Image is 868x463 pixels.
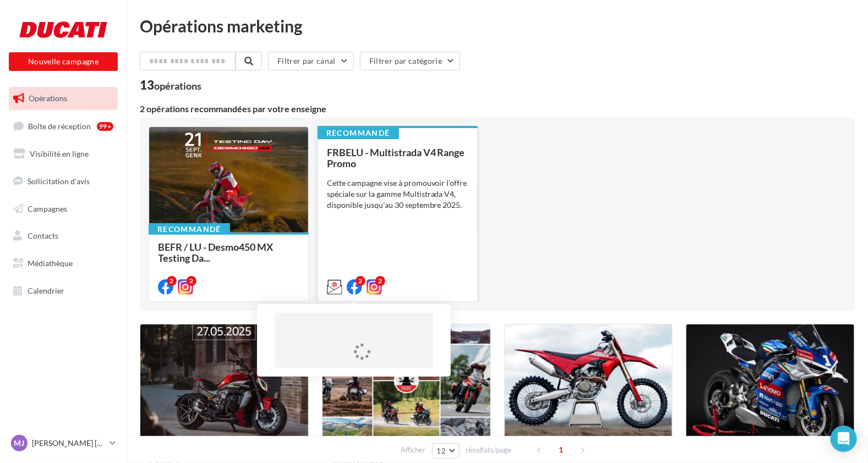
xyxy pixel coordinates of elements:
[7,197,120,221] a: Campagnes
[97,122,113,131] div: 99+
[30,149,89,158] span: Visibilité en ligne
[167,276,177,286] div: 2
[268,52,354,70] button: Filtrer par canal
[28,258,73,268] span: Médiathèque
[552,441,570,459] span: 1
[327,178,468,211] div: Cette campagne vise à promouvoir l’offre spéciale sur la gamme Multistrada V4, disponible jusqu’a...
[7,170,120,193] a: Sollicitation d'avis
[437,447,446,455] span: 12
[7,114,120,138] a: Boîte de réception99+
[28,231,58,240] span: Contacts
[28,177,90,186] span: Sollicitation d'avis
[401,445,426,455] span: Afficher
[158,241,273,264] span: BEFR / LU - Desmo450 MX Testing Da...
[29,93,67,103] span: Opérations
[356,276,365,286] div: 2
[432,443,460,459] button: 12
[140,79,201,91] div: 13
[7,87,120,110] a: Opérations
[28,286,64,295] span: Calendrier
[187,276,196,286] div: 2
[9,433,118,454] a: MJ [PERSON_NAME] [PERSON_NAME]
[7,252,120,275] a: Médiathèque
[327,146,465,169] span: FRBELU - Multistrada V4 Range Promo
[32,438,105,449] p: [PERSON_NAME] [PERSON_NAME]
[7,279,120,302] a: Calendrier
[466,445,511,455] span: résultats/page
[360,52,460,70] button: Filtrer par catégorie
[149,223,230,235] div: Recommandé
[140,18,855,34] div: Opérations marketing
[375,276,385,286] div: 2
[9,52,118,71] button: Nouvelle campagne
[14,438,25,449] span: MJ
[140,104,855,113] div: 2 opérations recommandées par votre enseigne
[28,203,67,213] span: Campagnes
[7,142,120,166] a: Visibilité en ligne
[318,127,399,139] div: Recommandé
[831,426,857,452] div: Open Intercom Messenger
[154,81,201,91] div: opérations
[28,121,91,130] span: Boîte de réception
[7,224,120,247] a: Contacts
